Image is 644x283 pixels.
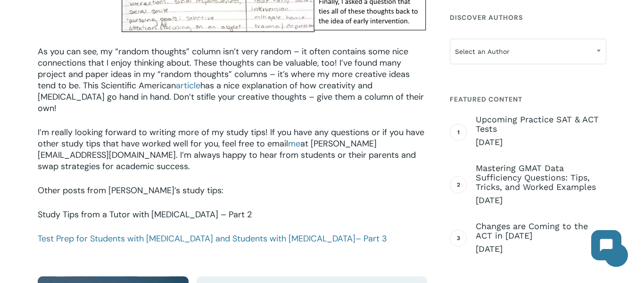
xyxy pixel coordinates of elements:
[38,138,416,172] span: at [PERSON_NAME][EMAIL_ADDRESS][DOMAIN_NAME]. I’m always happy to hear from students or their par...
[38,185,427,209] p: Other posts from [PERSON_NAME]’s study tips:
[476,195,606,206] span: [DATE]
[38,80,424,114] span: has a nice explanation of how creativity and [MEDICAL_DATA] go hand in hand. Don’t stifle your cr...
[476,163,606,192] span: Mastering GMAT Data Sufficiency Questions: Tips, Tricks, and Worked Examples
[476,163,606,206] a: Mastering GMAT Data Sufficiency Questions: Tips, Tricks, and Worked Examples [DATE]
[476,137,606,148] span: [DATE]
[450,9,606,26] h4: Discover Authors
[450,91,606,108] h4: Featured Content
[38,127,424,149] span: I’m really looking forward to writing more of my study tips! If you have any questions or if you ...
[355,233,387,244] span: – Part 3
[476,115,606,134] span: Upcoming Practice SAT & ACT Tests
[38,46,410,91] span: As you can see, my “random thoughts” column isn’t very random – it often contains some nice conne...
[288,138,300,149] a: me
[176,80,200,91] a: article
[450,42,606,61] span: Select an Author
[38,233,387,244] a: Test Prep for Students with [MEDICAL_DATA] and Students with [MEDICAL_DATA]– Part 3
[476,243,606,255] span: [DATE]
[450,39,606,64] span: Select an Author
[476,222,606,240] span: Changes are Coming to the ACT in [DATE]
[582,221,631,270] iframe: Chatbot
[476,222,606,255] a: Changes are Coming to the ACT in [DATE] [DATE]
[38,209,252,220] a: Study Tips from a Tutor with [MEDICAL_DATA] – Part 2
[476,115,606,148] a: Upcoming Practice SAT & ACT Tests [DATE]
